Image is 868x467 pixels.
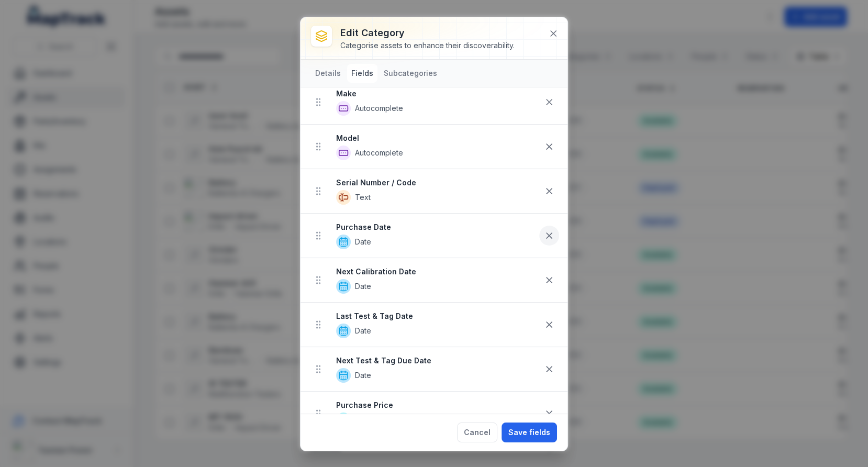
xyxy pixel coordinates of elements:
[380,64,441,83] button: Subcategories
[340,40,515,51] div: Categorise assets to enhance their discoverability.
[340,26,515,40] h3: Edit category
[336,177,539,188] strong: Serial Number / Code
[355,326,371,336] span: Date
[355,370,371,381] span: Date
[355,103,403,114] span: Autocomplete
[336,311,539,321] strong: Last Test & Tag Date
[355,237,371,247] span: Date
[347,64,377,83] button: Fields
[336,222,539,232] strong: Purchase Date
[355,148,403,158] span: Autocomplete
[336,88,539,99] strong: Make
[311,64,345,83] button: Details
[336,355,539,366] strong: Next Test & Tag Due Date
[336,133,539,143] strong: Model
[502,422,557,442] button: Save fields
[336,266,539,277] strong: Next Calibration Date
[457,422,497,442] button: Cancel
[336,400,539,410] strong: Purchase Price
[355,281,371,292] span: Date
[355,192,371,203] span: Text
